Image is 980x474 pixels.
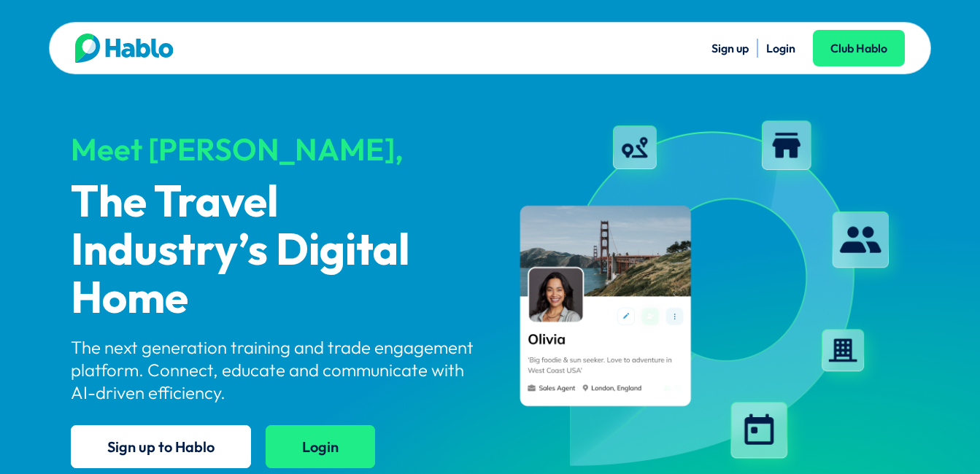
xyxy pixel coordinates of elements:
[75,34,174,63] img: Hablo logo main 2
[813,30,905,66] a: Club Hablo
[71,133,478,166] div: Meet [PERSON_NAME],
[266,425,375,468] a: Login
[71,179,478,324] p: The Travel Industry’s Digital Home
[711,41,749,55] a: Sign up
[71,425,251,468] a: Sign up to Hablo
[71,336,478,405] p: The next generation training and trade engagement platform. Connect, educate and communicate with...
[766,41,795,55] a: Login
